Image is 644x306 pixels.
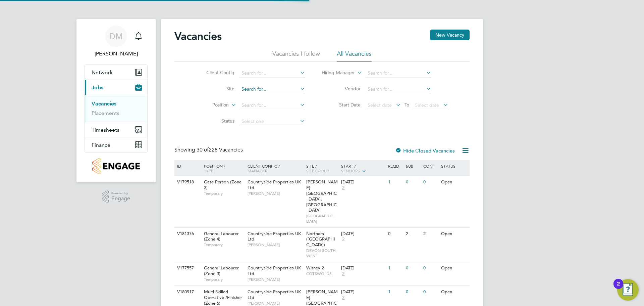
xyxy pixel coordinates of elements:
label: Hiring Manager [316,70,355,76]
div: Open [439,176,469,188]
span: Site Group [306,168,329,173]
span: [PERSON_NAME] [248,301,303,306]
div: [DATE] [341,231,385,237]
span: Daniel Marsh [85,50,148,58]
div: 0 [422,286,439,298]
span: 2 [341,236,345,242]
div: 0 [404,176,422,188]
span: To [402,100,411,109]
span: Countryside Properties UK Ltd [248,289,301,300]
div: 1 [386,262,404,274]
input: Search for... [239,69,305,78]
a: DM[PERSON_NAME] [85,26,148,58]
span: Temporary [204,277,244,282]
nav: Main navigation [76,19,156,182]
div: Start / [339,160,386,177]
div: 2 [617,284,620,293]
div: Reqd [386,160,404,172]
label: Site [196,86,234,92]
div: V180917 [175,286,199,298]
div: 0 [404,262,422,274]
div: Open [439,286,469,298]
button: Timesheets [85,122,147,137]
span: Witney 2 [306,265,324,271]
span: Powered by [111,190,130,196]
span: Multi Skilled Operative /Finisher (Zone 6) [204,289,242,306]
span: Temporary [204,191,244,196]
span: [PERSON_NAME] [248,277,303,282]
div: Sub [404,160,422,172]
div: V181376 [175,228,199,240]
div: Status [439,160,469,172]
span: COTSWOLDS [306,271,338,276]
div: [DATE] [341,265,385,271]
span: General Labourer (Zone 3) [204,265,239,276]
span: Select date [368,102,392,108]
span: 2 [341,295,345,301]
input: Search for... [239,101,305,110]
span: [PERSON_NAME][GEOGRAPHIC_DATA], [GEOGRAPHIC_DATA] [306,179,338,213]
span: Countryside Properties UK Ltd [248,265,301,276]
span: Temporary [204,242,244,248]
li: Vacancies I follow [272,50,320,62]
div: 1 [386,176,404,188]
input: Search for... [365,69,431,78]
div: [DATE] [341,179,385,185]
span: [PERSON_NAME] [248,242,303,248]
span: General Labourer (Zone 4) [204,231,239,242]
div: 1 [386,286,404,298]
div: Jobs [85,95,147,122]
span: [PERSON_NAME] [248,191,303,196]
span: 228 Vacancies [197,146,243,153]
h2: Vacancies [174,30,222,43]
input: Select one [239,117,305,126]
div: V179518 [175,176,199,188]
label: Status [196,118,234,124]
img: countryside-properties-logo-retina.png [92,158,140,174]
div: Conf [422,160,439,172]
span: DEVON SOUTH-WEST [306,248,338,258]
label: Start Date [322,102,361,108]
div: ID [175,160,199,172]
div: 2 [404,228,422,240]
span: Manager [248,168,267,173]
span: [GEOGRAPHIC_DATA] [306,213,338,224]
label: Position [190,102,229,108]
div: Site / [305,160,340,176]
input: Search for... [239,85,305,94]
span: 2 [341,185,345,191]
div: Showing [174,146,244,154]
span: Countryside Properties UK Ltd [248,179,301,190]
a: Powered byEngage [102,190,130,203]
input: Search for... [365,85,431,94]
label: Hide Closed Vacancies [395,147,455,154]
div: V177557 [175,262,199,274]
div: 0 [422,262,439,274]
div: 0 [404,286,422,298]
span: Finance [92,142,110,148]
button: Open Resource Center, 2 new notifications [617,279,639,301]
div: [DATE] [341,289,385,295]
span: Northam ([GEOGRAPHIC_DATA]) [306,231,335,248]
span: Timesheets [92,127,119,133]
div: Open [439,262,469,274]
label: Vendor [322,86,361,92]
button: Network [85,65,147,80]
a: Vacancies [92,100,116,107]
li: All Vacancies [337,50,372,62]
a: Placements [92,110,119,116]
span: Engage [111,196,130,202]
span: Network [92,69,113,76]
button: Finance [85,137,147,152]
a: Go to home page [85,158,148,174]
span: Select date [415,102,439,108]
div: 0 [422,176,439,188]
button: Jobs [85,80,147,95]
span: 30 of [197,146,209,153]
span: 2 [341,271,345,277]
label: Client Config [196,70,234,76]
div: 0 [386,228,404,240]
span: Type [204,168,213,173]
div: Client Config / [246,160,305,176]
span: Countryside Properties UK Ltd [248,231,301,242]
